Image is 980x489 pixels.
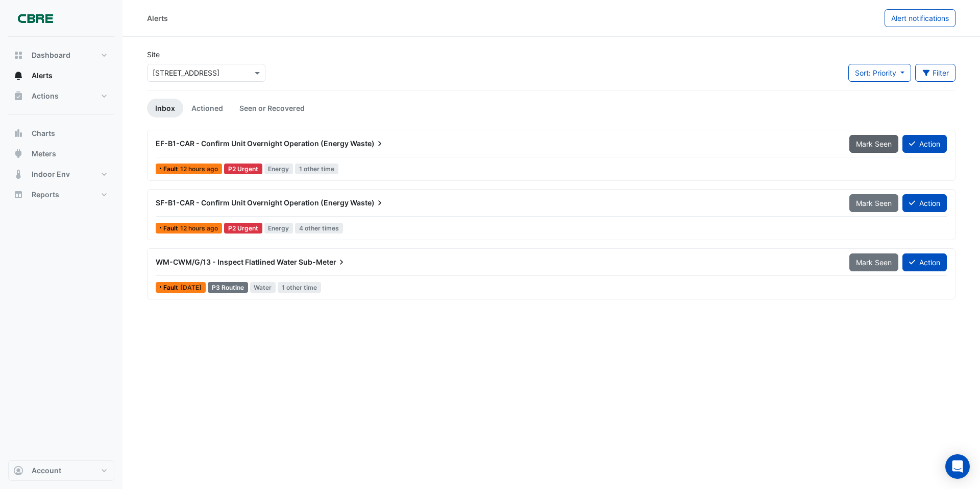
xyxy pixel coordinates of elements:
span: Dashboard [32,50,70,60]
button: Reports [8,184,114,205]
app-icon: Charts [13,128,23,138]
app-icon: Alerts [13,71,23,81]
span: Fault [163,225,180,231]
div: Alerts [147,13,168,24]
button: Account [8,460,114,481]
a: Seen or Recovered [231,99,313,118]
span: Indoor Env [32,169,70,179]
span: EF-B1-CAR - Confirm Unit Overnight Operation (Energy [156,139,349,148]
span: Energy [264,164,293,174]
button: Action [902,194,947,212]
span: Charts [32,128,55,138]
span: WM-CWM/G/13 - Inspect Flatlined Water [156,258,297,266]
button: Charts [8,123,114,144]
span: Waste) [350,138,385,149]
span: Alerts [32,71,53,81]
span: Sort: Priority [855,68,896,77]
span: Meters [32,149,56,159]
span: Mark Seen [856,199,892,207]
app-icon: Meters [13,149,23,159]
div: P2 Urgent [224,164,262,174]
span: Fault [163,166,180,172]
span: Energy [264,223,293,234]
app-icon: Dashboard [13,50,23,60]
span: 4 other times [295,223,343,234]
button: Sort: Priority [848,64,911,82]
a: Inbox [147,99,183,118]
button: Filter [915,64,956,82]
div: P3 Routine [208,282,248,293]
span: Waste) [350,198,385,208]
button: Alert notifications [885,9,955,27]
a: Actioned [183,99,231,118]
span: Mark Seen [856,139,892,148]
span: Account [32,465,61,476]
button: Mark Seen [849,253,898,271]
span: Tue 09-Sep-2025 21:03 AEST [180,165,218,173]
button: Mark Seen [849,135,898,153]
button: Actions [8,86,114,106]
button: Mark Seen [849,194,898,212]
span: Reports [32,190,59,200]
app-icon: Actions [13,91,23,101]
span: Fault [163,285,180,291]
button: Meters [8,144,114,164]
app-icon: Reports [13,190,23,200]
span: Actions [32,91,59,101]
button: Action [902,135,947,153]
button: Indoor Env [8,164,114,184]
span: Water [250,282,276,293]
img: Company Logo [12,8,58,29]
button: Dashboard [8,45,114,65]
label: Site [147,49,160,60]
span: SF-B1-CAR - Confirm Unit Overnight Operation (Energy [156,198,349,207]
span: 1 other time [278,282,321,293]
button: Alerts [8,65,114,86]
span: Alert notifications [891,14,949,22]
button: Action [902,253,947,271]
div: P2 Urgent [224,223,262,234]
span: Tue 09-Sep-2025 21:00 AEST [180,224,218,232]
div: Open Intercom Messenger [945,454,970,479]
app-icon: Indoor Env [13,169,23,179]
span: Sub-Meter [299,257,347,267]
span: Tue 02-Sep-2025 21:02 AEST [180,284,202,291]
span: Mark Seen [856,258,892,267]
span: 1 other time [295,164,338,174]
